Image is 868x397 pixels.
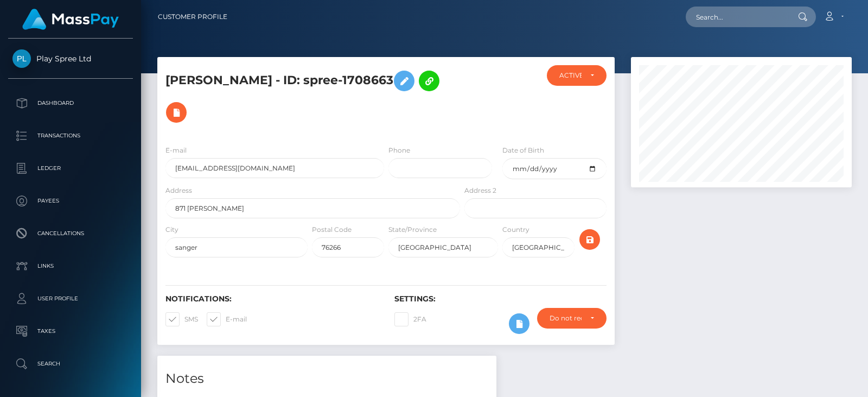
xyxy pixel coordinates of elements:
[165,294,378,304] h6: Notifications:
[12,323,129,339] p: Taxes
[547,65,607,86] button: ACTIVE
[165,225,178,235] label: City
[12,356,129,372] p: Search
[12,95,129,111] p: Dashboard
[502,146,544,155] label: Date of Birth
[8,54,133,64] span: Play Spree Ltd
[165,186,192,196] label: Address
[8,90,133,117] a: Dashboard
[312,225,352,235] label: Postal Code
[388,146,410,155] label: Phone
[22,9,119,30] img: MassPay Logo
[165,312,198,326] label: SMS
[165,369,488,388] h4: Notes
[559,71,582,80] div: ACTIVE
[8,253,133,280] a: Links
[464,186,496,196] label: Address 2
[207,312,247,326] label: E-mail
[12,128,129,144] p: Transactions
[12,160,129,177] p: Ledger
[12,225,129,242] p: Cancellations
[8,187,133,215] a: Payees
[8,220,133,247] a: Cancellations
[12,193,129,209] p: Payees
[165,146,187,155] label: E-mail
[12,49,31,68] img: Play Spree Ltd
[158,5,227,28] a: Customer Profile
[8,155,133,182] a: Ledger
[8,122,133,149] a: Transactions
[8,318,133,345] a: Taxes
[394,312,426,326] label: 2FA
[8,350,133,377] a: Search
[550,314,582,323] div: Do not require
[686,7,788,27] input: Search...
[8,285,133,312] a: User Profile
[537,308,607,329] button: Do not require
[12,291,129,307] p: User Profile
[388,225,437,235] label: State/Province
[12,258,129,274] p: Links
[502,225,529,235] label: Country
[165,65,454,128] h5: [PERSON_NAME] - ID: spree-1708663
[394,294,607,304] h6: Settings:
